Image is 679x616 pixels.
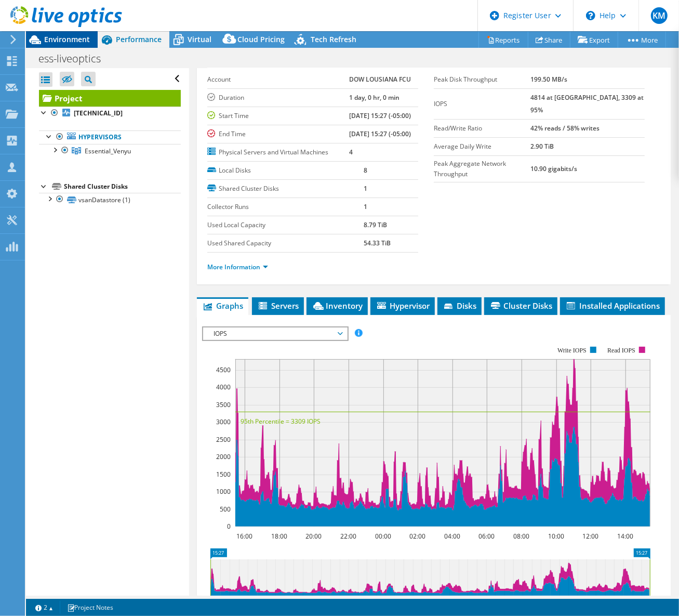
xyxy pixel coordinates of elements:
[216,417,231,426] text: 3000
[349,129,411,138] b: [DATE] 15:27 (-05:00)
[74,109,123,117] b: [TECHNICAL_ID]
[434,99,530,109] label: IOPS
[364,202,367,211] b: 1
[570,32,618,48] a: Export
[528,32,570,48] a: Share
[208,327,342,340] span: IOPS
[85,147,131,155] span: Essential_Venyu
[306,532,322,541] text: 20:00
[531,93,644,114] b: 4814 at [GEOGRAPHIC_DATA], 3309 at 95%
[608,347,636,354] text: Read IOPS
[227,522,231,531] text: 0
[514,532,530,541] text: 08:00
[116,34,162,44] span: Performance
[220,505,231,514] text: 500
[207,202,363,212] label: Collector Runs
[64,180,181,193] div: Shared Cluster Disks
[311,34,356,44] span: Tech Refresh
[341,532,357,541] text: 22:00
[39,130,181,144] a: Hypervisors
[376,532,392,541] text: 00:00
[39,193,181,206] a: vsanDatastore (1)
[241,417,321,426] text: 95th Percentile = 3309 IOPS
[531,142,554,151] b: 2.90 TiB
[28,601,60,614] a: 2
[207,147,349,158] label: Physical Servers and Virtual Machines
[207,74,349,85] label: Account
[349,148,353,156] b: 4
[349,75,411,84] b: DOW LOUSIANA FCU
[39,90,181,107] a: Project
[531,75,568,84] b: 199.50 MB/s
[434,141,530,152] label: Average Daily Write
[549,532,565,541] text: 10:00
[445,532,461,541] text: 04:00
[60,601,121,614] a: Project Notes
[565,300,660,311] span: Installed Applications
[364,166,367,175] b: 8
[216,400,231,409] text: 3500
[586,11,595,20] svg: \n
[272,532,288,541] text: 18:00
[216,435,231,444] text: 2500
[531,124,600,133] b: 42% reads / 58% writes
[349,93,400,102] b: 1 day, 0 hr, 0 min
[651,7,668,24] span: KM
[364,220,387,229] b: 8.79 TiB
[478,32,528,48] a: Reports
[257,300,299,311] span: Servers
[188,34,211,44] span: Virtual
[618,532,634,541] text: 14:00
[489,300,552,311] span: Cluster Disks
[207,263,268,271] a: More Information
[39,107,181,120] a: [TECHNICAL_ID]
[207,165,363,176] label: Local Disks
[312,300,363,311] span: Inventory
[44,34,90,44] span: Environment
[237,34,285,44] span: Cloud Pricing
[364,184,367,193] b: 1
[434,74,530,85] label: Peak Disk Throughput
[364,239,391,247] b: 54.33 TiB
[207,111,349,121] label: Start Time
[376,300,430,311] span: Hypervisor
[410,532,426,541] text: 02:00
[216,365,231,374] text: 4500
[34,53,117,64] h1: ess-liveoptics
[434,159,530,179] label: Peak Aggregate Network Throughput
[531,164,578,173] b: 10.90 gigabits/s
[557,347,587,354] text: Write IOPS
[443,300,476,311] span: Disks
[207,184,363,194] label: Shared Cluster Disks
[207,129,349,139] label: End Time
[618,32,666,48] a: More
[237,532,253,541] text: 16:00
[216,470,231,479] text: 1500
[216,452,231,461] text: 2000
[39,144,181,158] a: Essential_Venyu
[216,383,231,391] text: 4000
[583,532,599,541] text: 12:00
[202,300,243,311] span: Graphs
[216,487,231,496] text: 1000
[479,532,495,541] text: 06:00
[349,111,411,120] b: [DATE] 15:27 (-05:00)
[207,238,363,248] label: Used Shared Capacity
[207,220,363,230] label: Used Local Capacity
[207,93,349,103] label: Duration
[434,123,530,134] label: Read/Write Ratio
